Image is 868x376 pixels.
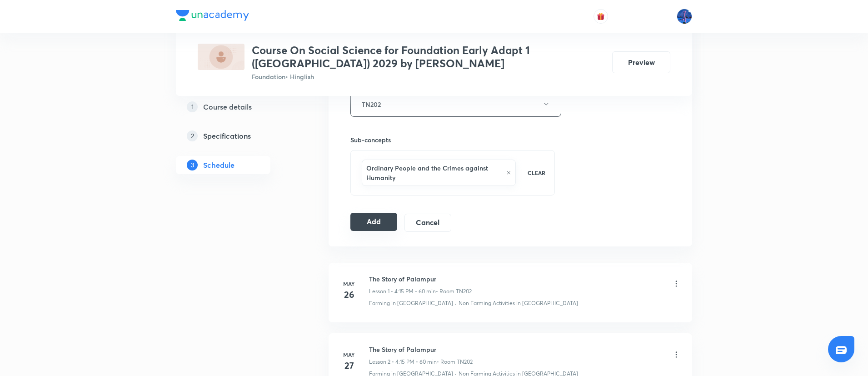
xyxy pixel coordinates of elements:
a: Company Logo [176,10,249,23]
p: 1 [187,101,198,112]
p: Foundation • Hinglish [252,72,605,81]
button: avatar [594,9,608,24]
button: Cancel [404,214,451,232]
h6: The Story of Palampur [369,345,473,354]
h5: Specifications [203,130,251,141]
p: CLEAR [528,169,545,177]
p: 3 [187,160,198,170]
h5: Schedule [203,160,234,170]
h5: Course details [203,101,252,112]
h4: 26 [340,288,358,301]
p: Lesson 1 • 4:15 PM • 60 min [369,287,436,296]
img: Company Logo [176,10,249,21]
h6: Sub-concepts [350,135,555,145]
h6: Ordinary People and the Crimes against Humanity [366,163,502,182]
p: • Room TN202 [437,358,473,366]
p: • Room TN202 [436,287,472,296]
a: 1Course details [176,98,299,116]
h6: May [340,351,358,359]
img: avatar [597,12,605,20]
button: Preview [612,51,670,73]
img: Mahesh Bhat [677,9,692,24]
h4: 27 [340,359,358,372]
button: Add [350,213,397,231]
div: · [455,299,457,307]
button: TN202 [350,92,561,117]
h6: The Story of Palampur [369,274,472,284]
p: 2 [187,130,198,141]
h6: May [340,280,358,288]
a: 2Specifications [176,127,299,145]
h3: Course On Social Science for Foundation Early Adapt 1 ([GEOGRAPHIC_DATA]) 2029 by [PERSON_NAME] [252,44,605,70]
p: Lesson 2 • 4:15 PM • 60 min [369,358,437,366]
img: ACE2BE30-0D73-4E6A-9C77-4EF9EE0C87B3_plus.png [198,44,244,70]
p: Farming in [GEOGRAPHIC_DATA] [369,299,453,307]
p: Non Farming Activities in [GEOGRAPHIC_DATA] [459,299,578,307]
